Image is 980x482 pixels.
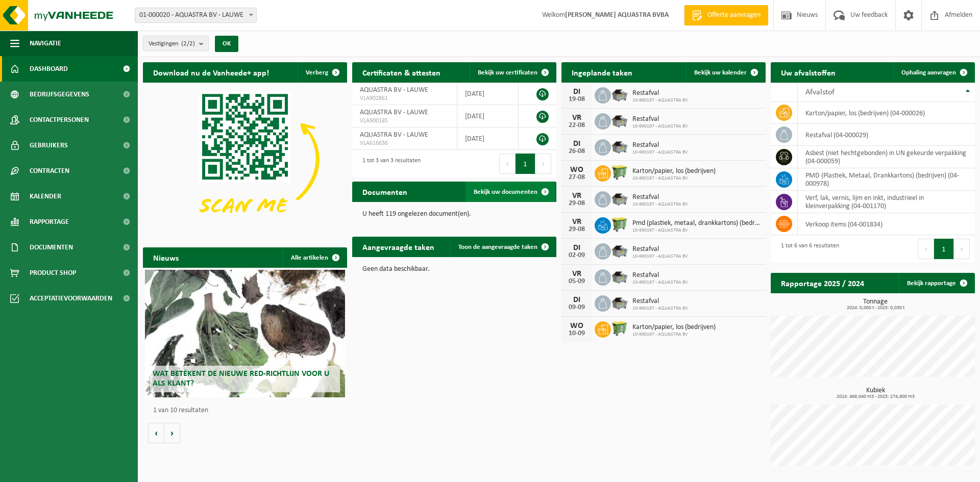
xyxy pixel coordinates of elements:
[632,323,716,332] span: Karton/papier, los (bedrijven)
[611,86,628,103] img: WB-5000-GAL-GY-01
[352,237,445,257] h2: Aangevraagde taken
[352,182,418,201] h2: Documenten
[360,131,428,139] span: AQUASTRA BV - LAUWE
[135,8,257,23] span: 01-000020 - AQUASTRA BV - LAUWE
[567,200,587,207] div: 29-08
[135,8,256,22] span: 01-000020 - AQUASTRA BV - LAUWE
[457,128,519,150] td: [DATE]
[771,62,846,82] h2: Uw afvalstoffen
[450,237,555,257] a: Toon de aangevraagde taken
[567,192,587,200] div: VR
[567,114,587,122] div: VR
[516,154,535,174] button: 1
[776,394,975,399] span: 2024: 469,040 m3 - 2025: 274,800 m3
[30,286,112,311] span: Acceptatievoorwaarden
[611,294,628,311] img: WB-5000-GAL-GY-01
[798,102,975,124] td: karton/papier, los (bedrijven) (04-000026)
[567,278,587,285] div: 05-09
[567,166,587,174] div: WO
[611,138,628,155] img: WB-5000-GAL-GY-01
[567,122,587,129] div: 22-08
[632,97,688,104] span: 10-990197 - AQUASTRA BV
[465,182,555,202] a: Bekijk uw documenten
[918,239,934,259] button: Previous
[357,153,421,175] div: 1 tot 3 van 3 resultaten
[705,10,763,20] span: Offerte aanvragen
[632,271,688,280] span: Restafval
[632,253,688,260] span: 10-990197 - AQUASTRA BV
[632,141,688,149] span: Restafval
[470,62,555,83] a: Bekijk uw certificaten
[153,370,329,388] span: Wat betekent de nieuwe RED-richtlijn voor u als klant?
[632,167,716,175] span: Karton/papier, los (bedrijven)
[776,238,839,260] div: 1 tot 6 van 6 resultaten
[457,105,519,128] td: [DATE]
[352,62,451,82] h2: Certificaten & attesten
[30,82,89,107] span: Bedrijfsgegevens
[632,115,688,123] span: Restafval
[360,109,428,116] span: AQUASTRA BV - LAUWE
[567,296,587,304] div: DI
[567,174,587,181] div: 27-08
[567,304,587,311] div: 09-09
[632,297,688,306] span: Restafval
[30,184,61,209] span: Kalender
[632,306,688,312] span: 10-990197 - AQUASTRA BV
[776,306,975,311] span: 2024: 0,000 t - 2025: 0,030 t
[164,423,180,443] button: Volgende
[611,190,628,207] img: WB-5000-GAL-GY-01
[30,56,68,82] span: Dashboard
[143,83,347,236] img: Download de VHEPlus App
[798,168,975,191] td: PMD (Plastiek, Metaal, Drankkartons) (bedrijven) (04-000978)
[143,247,189,267] h2: Nieuws
[535,154,551,174] button: Next
[805,88,835,96] span: Afvalstof
[632,245,688,253] span: Restafval
[30,260,76,286] span: Product Shop
[611,268,628,285] img: WB-5000-GAL-GY-01
[611,112,628,129] img: WB-5000-GAL-GY-01
[611,242,628,259] img: WB-5000-GAL-GY-01
[362,211,546,218] p: U heeft 119 ongelezen document(en).
[561,62,643,82] h2: Ingeplande taken
[776,298,975,311] h3: Tonnage
[632,123,688,130] span: 10-990197 - AQUASTRA BV
[632,280,688,286] span: 10-990197 - AQUASTRA BV
[360,94,449,103] span: VLA902861
[632,201,688,208] span: 10-990197 - AQUASTRA BV
[30,209,69,235] span: Rapportage
[798,146,975,168] td: asbest (niet hechtgebonden) in UN gekeurde verpakking (04-000059)
[567,252,587,259] div: 02-09
[283,247,346,268] a: Alle artikelen
[632,332,716,338] span: 10-990197 - AQUASTRA BV
[360,86,428,94] span: AQUASTRA BV - LAUWE
[30,133,68,158] span: Gebruikers
[360,117,449,125] span: VLA900185
[632,89,688,97] span: Restafval
[684,5,768,26] a: Offerte aanvragen
[567,148,587,155] div: 26-08
[567,330,587,337] div: 10-09
[632,175,716,182] span: 10-990197 - AQUASTRA BV
[143,36,209,51] button: Vestigingen(2/2)
[30,107,89,133] span: Contactpersonen
[215,36,238,52] button: OK
[567,140,587,148] div: DI
[771,273,874,293] h2: Rapportage 2025 / 2024
[798,213,975,235] td: verkoop items (04-001834)
[934,239,954,259] button: 1
[798,191,975,213] td: verf, lak, vernis, lijm en inkt, industrieel in kleinverpakking (04-001170)
[632,149,688,156] span: 10-990197 - AQUASTRA BV
[478,69,537,76] span: Bekijk uw certificaten
[30,235,73,260] span: Documenten
[474,189,537,195] span: Bekijk uw documenten
[458,244,537,250] span: Toon de aangevraagde taken
[30,31,61,56] span: Navigatie
[611,216,628,233] img: WB-0660-HPE-GN-50
[567,226,587,233] div: 29-08
[153,407,342,414] p: 1 van 10 resultaten
[893,62,974,83] a: Ophaling aanvragen
[567,218,587,226] div: VR
[298,62,346,83] button: Verberg
[567,96,587,103] div: 19-08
